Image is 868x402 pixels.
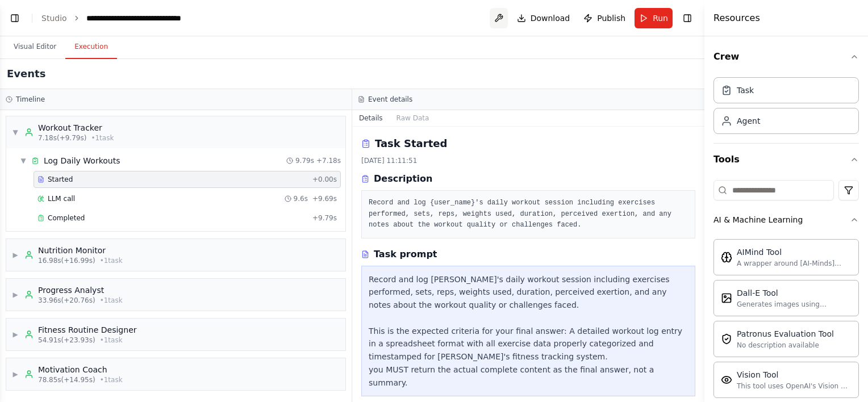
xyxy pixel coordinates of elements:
h3: Event details [368,95,412,104]
span: ▶ [12,290,19,299]
span: • 1 task [100,375,123,384]
span: + 0.00s [312,175,337,184]
div: Patronus Evaluation Tool [737,328,834,340]
span: 78.85s (+14.95s) [38,375,95,384]
div: This tool uses OpenAI's Vision API to describe the contents of an image. [737,382,852,391]
button: Visual Editor [5,35,65,59]
div: Log Daily Workouts [44,155,120,166]
div: Agent [737,115,760,127]
span: 33.96s (+20.76s) [38,296,95,305]
span: LLM call [48,194,75,203]
div: Vision Tool [737,369,852,380]
div: Dall-E Tool [737,287,852,299]
span: Publish [597,12,625,24]
div: Nutrition Monitor [38,245,123,256]
span: Started [48,175,73,184]
span: Completed [48,213,85,223]
button: Publish [579,8,630,28]
div: Crew [713,73,859,143]
div: Motivation Coach [38,364,123,375]
div: AIMind Tool [737,246,852,258]
a: Studio [41,14,67,23]
div: Fitness Routine Designer [38,324,137,336]
h3: Description [374,172,432,186]
span: 54.91s (+23.93s) [38,336,95,345]
pre: Record and log {user_name}'s daily workout session including exercises performed, sets, reps, wei... [369,198,688,231]
button: Details [352,110,390,126]
img: DallETool [721,292,732,304]
button: Tools [713,144,859,175]
span: ▼ [20,156,27,165]
h3: Timeline [16,95,45,104]
span: 7.18s (+9.79s) [38,133,86,143]
div: Generates images using OpenAI's Dall-E model. [737,300,852,309]
span: Download [531,12,570,24]
h3: Task prompt [374,248,437,261]
span: + 9.79s [312,213,337,223]
button: Crew [713,41,859,73]
span: + 7.18s [316,156,341,165]
img: VisionTool [721,374,732,386]
div: No description available [737,341,834,350]
span: 9.6s [294,194,308,203]
nav: breadcrumb [41,12,206,24]
button: Hide right sidebar [679,10,695,26]
span: ▼ [12,128,19,137]
img: PatronusEvalTool [721,333,732,345]
button: Run [635,8,673,28]
span: ▶ [12,370,19,379]
h4: Resources [713,11,760,25]
h2: Events [7,66,45,82]
div: Progress Analyst [38,284,123,296]
div: AI & Machine Learning [713,214,803,225]
button: Download [512,8,575,28]
button: Raw Data [390,110,436,126]
div: Record and log [PERSON_NAME]'s daily workout session including exercises performed, sets, reps, w... [369,273,688,390]
span: ▶ [12,250,19,259]
div: [DATE] 11:11:51 [361,156,695,165]
span: 16.98s (+16.99s) [38,256,95,265]
div: A wrapper around [AI-Minds]([URL][DOMAIN_NAME]). Useful for when you need answers to questions fr... [737,259,852,268]
h2: Task Started [375,136,447,152]
img: AIMindTool [721,252,732,263]
div: Task [737,85,754,96]
span: + 9.69s [312,194,337,203]
button: Execution [65,35,117,59]
span: • 1 task [91,133,114,143]
span: Run [653,12,668,24]
button: AI & Machine Learning [713,205,859,235]
span: ▶ [12,330,19,339]
span: • 1 task [100,336,123,345]
span: 9.79s [295,156,314,165]
div: Workout Tracker [38,122,114,133]
button: Show left sidebar [7,10,23,26]
span: • 1 task [100,256,123,265]
span: • 1 task [100,296,123,305]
